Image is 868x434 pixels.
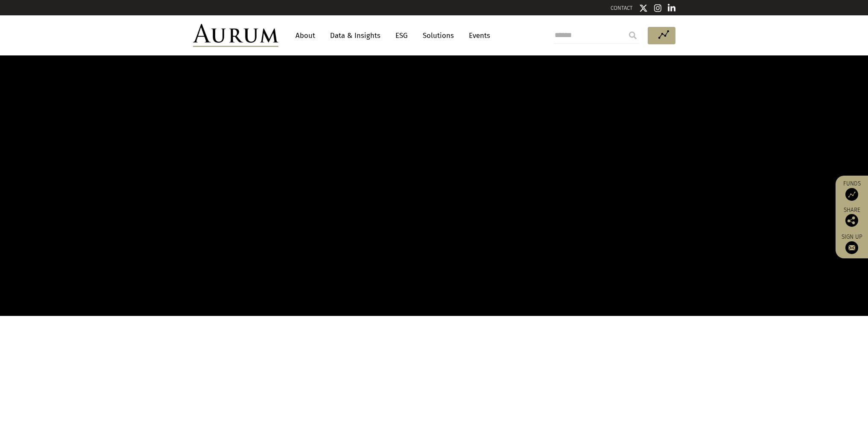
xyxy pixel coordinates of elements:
a: CONTACT [611,5,633,11]
img: Instagram icon [654,4,662,12]
img: Aurum [193,24,278,47]
input: Submit [624,27,641,44]
img: Share this post [845,214,858,227]
a: Events [465,28,490,43]
img: Linkedin icon [668,4,675,12]
img: Twitter icon [639,4,648,12]
img: Access Funds [845,188,858,201]
a: About [291,28,319,43]
a: Funds [840,180,864,201]
a: Sign up [840,233,864,254]
a: ESG [391,28,412,43]
a: Data & Insights [326,28,385,43]
div: Share [840,207,864,227]
img: Sign up to our newsletter [845,241,858,254]
a: Solutions [418,28,458,43]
